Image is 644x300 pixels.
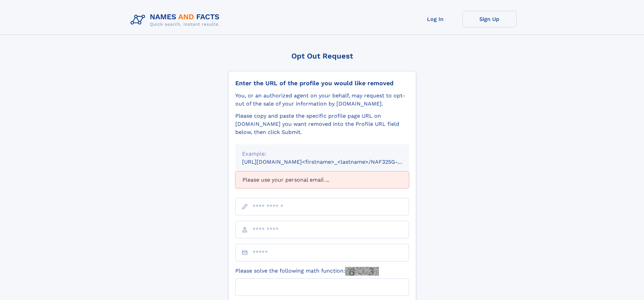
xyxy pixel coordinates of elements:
div: Please copy and paste the specific profile page URL on [DOMAIN_NAME] you want removed into the Pr... [235,112,409,136]
div: Example: [242,150,402,158]
div: Opt Out Request [228,52,416,60]
div: You, or an authorized agent on your behalf, may request to opt-out of the sale of your informatio... [235,92,409,108]
img: Logo Names and Facts [128,11,225,29]
a: Sign Up [462,11,517,27]
div: Please use your personal email ... [235,171,409,188]
div: Enter the URL of the profile you would like removed [235,79,409,87]
a: Log In [408,11,462,27]
small: [URL][DOMAIN_NAME]<firstname>_<lastname>/NAF325G-xxxxxxxx [242,159,422,165]
label: Please solve the following math function: [235,267,379,276]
